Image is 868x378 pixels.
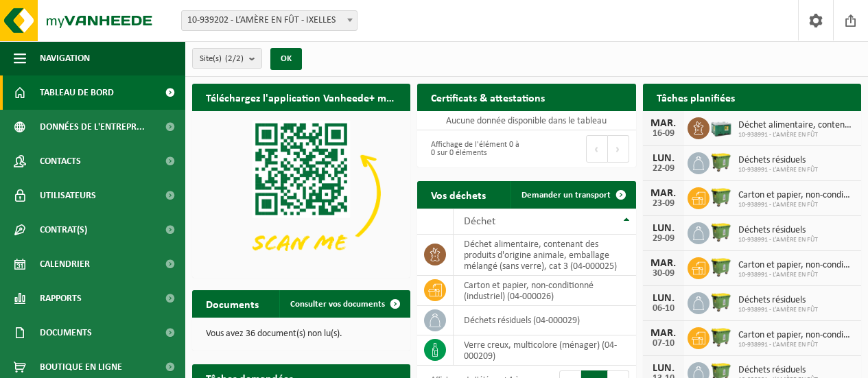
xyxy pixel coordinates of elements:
[192,84,410,110] h2: Téléchargez l'application Vanheede+ maintenant!
[650,199,677,209] div: 23-09
[709,185,733,209] img: WB-1100-HPE-GN-50
[586,135,608,163] button: Previous
[40,41,90,75] span: Navigation
[192,111,410,275] img: Download de VHEPlus App
[279,290,409,318] a: Consulter vos documents
[650,129,677,139] div: 16-09
[650,258,677,269] div: MAR.
[192,48,262,69] button: Site(s)(2/2)
[738,225,818,236] span: Déchets résiduels
[650,118,677,129] div: MAR.
[192,290,272,317] h2: Documents
[709,255,733,279] img: WB-1100-HPE-GN-50
[40,110,145,144] span: Données de l'entrepr...
[270,48,302,70] button: OK
[40,144,81,178] span: Contacts
[454,276,635,306] td: carton et papier, non-conditionné (industriel) (04-000026)
[650,164,677,174] div: 22-09
[738,201,854,209] span: 10-938991 - L’AMÈRE EN FÛT
[40,178,96,213] span: Utilisateurs
[511,181,635,209] a: Demander un transport
[650,339,677,349] div: 07-10
[464,216,495,227] span: Déchet
[738,166,818,174] span: 10-938991 - L’AMÈRE EN FÛT
[40,75,114,110] span: Tableau de bord
[650,234,677,244] div: 29-09
[225,54,244,63] count: (2/2)
[417,181,500,208] h2: Vos déchets
[738,190,854,201] span: Carton et papier, non-conditionné (industriel)
[40,316,92,350] span: Documents
[709,220,733,244] img: WB-1100-HPE-GN-50
[40,213,87,247] span: Contrat(s)
[709,290,733,314] img: WB-1100-HPE-GN-50
[738,236,818,244] span: 10-938991 - L’AMÈRE EN FÛT
[650,304,677,314] div: 06-10
[290,300,385,309] span: Consulter vos documents
[650,153,677,164] div: LUN.
[182,11,357,30] span: 10-939202 - L’AMÈRE EN FÛT - IXELLES
[650,328,677,339] div: MAR.
[454,306,635,335] td: déchets résiduels (04-000029)
[643,84,749,110] h2: Tâches planifiées
[650,293,677,304] div: LUN.
[650,363,677,374] div: LUN.
[40,247,90,281] span: Calendrier
[738,295,818,306] span: Déchets résiduels
[709,150,733,174] img: WB-1100-HPE-GN-50
[454,235,635,276] td: déchet alimentaire, contenant des produits d'origine animale, emballage mélangé (sans verre), cat...
[709,115,733,139] img: PB-LB-0680-HPE-GN-01
[738,131,854,139] span: 10-938991 - L’AMÈRE EN FÛT
[608,135,629,163] button: Next
[738,306,818,314] span: 10-938991 - L’AMÈRE EN FÛT
[650,269,677,279] div: 30-09
[424,134,519,164] div: Affichage de l'élément 0 à 0 sur 0 éléments
[40,281,82,316] span: Rapports
[206,329,397,339] p: Vous avez 36 document(s) non lu(s).
[521,191,611,200] span: Demander un transport
[454,335,635,366] td: verre creux, multicolore (ménager) (04-000209)
[650,223,677,234] div: LUN.
[738,155,818,166] span: Déchets résiduels
[738,120,854,131] span: Déchet alimentaire, contenant des produits d'origine animale, emballage mélangé ...
[650,188,677,199] div: MAR.
[738,271,854,279] span: 10-938991 - L’AMÈRE EN FÛT
[181,10,357,31] span: 10-939202 - L’AMÈRE EN FÛT - IXELLES
[200,49,244,69] span: Site(s)
[738,330,854,341] span: Carton et papier, non-conditionné (industriel)
[709,325,733,349] img: WB-1100-HPE-GN-50
[738,341,854,349] span: 10-938991 - L’AMÈRE EN FÛT
[738,365,818,376] span: Déchets résiduels
[738,260,854,271] span: Carton et papier, non-conditionné (industriel)
[417,111,635,130] td: Aucune donnée disponible dans le tableau
[417,84,559,110] h2: Certificats & attestations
